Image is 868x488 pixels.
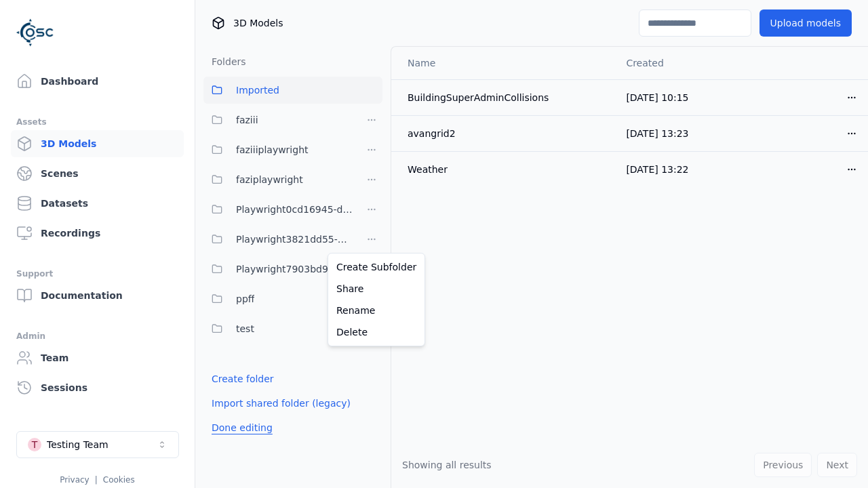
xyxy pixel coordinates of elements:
[331,300,422,321] a: Rename
[331,278,422,300] a: Share
[331,256,422,278] a: Create Subfolder
[331,321,422,343] a: Delete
